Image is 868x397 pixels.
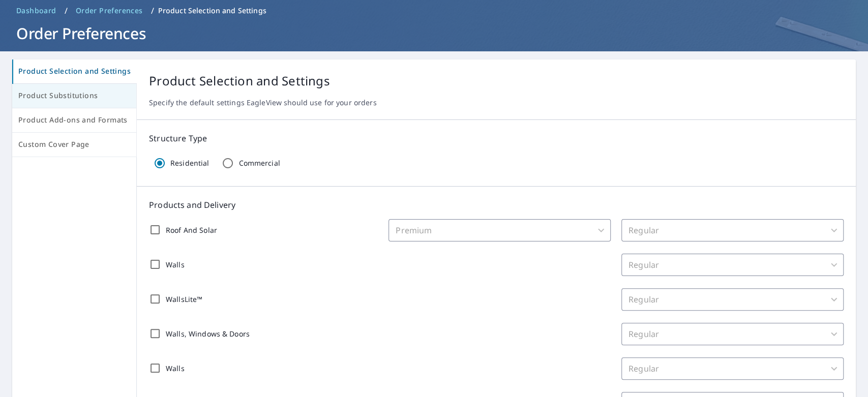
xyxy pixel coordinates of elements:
[388,219,611,241] div: Premium
[621,254,844,276] div: Regular
[76,6,143,16] span: Order Preferences
[621,288,844,311] div: Regular
[12,23,856,44] h1: Order Preferences
[18,114,130,127] span: Product Add-ons and Formats
[170,159,209,168] p: Residential
[158,6,266,16] p: Product Selection and Settings
[621,357,844,380] div: Regular
[166,225,217,235] p: Roof And Solar
[149,199,844,211] p: Products and Delivery
[16,6,56,16] span: Dashboard
[18,89,130,102] span: Product Substitutions
[18,65,131,78] span: Product Selection and Settings
[238,159,280,168] p: Commercial
[149,98,844,107] p: Specify the default settings EagleView should use for your orders
[151,5,154,17] li: /
[166,294,202,304] p: WallsLite™
[166,259,185,270] p: Walls
[621,219,844,241] div: Regular
[149,132,844,144] p: Structure Type
[12,59,137,157] div: tab-list
[166,328,250,339] p: Walls, Windows & Doors
[12,3,856,19] nav: breadcrumb
[12,3,61,19] a: Dashboard
[149,72,844,90] p: Product Selection and Settings
[18,138,130,151] span: Custom Cover Page
[621,323,844,345] div: Regular
[166,363,185,374] p: Walls
[72,3,147,19] a: Order Preferences
[65,5,68,17] li: /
